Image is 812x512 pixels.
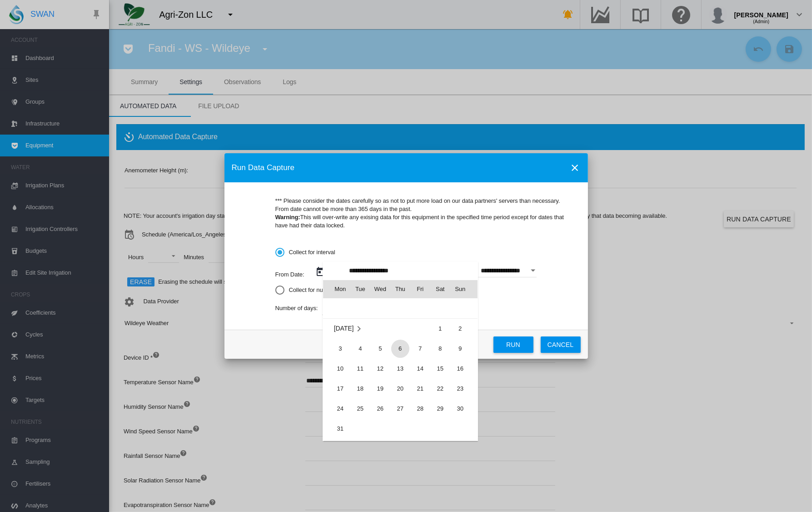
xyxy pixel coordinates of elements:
td: Tuesday March 4 2025 [350,339,370,359]
td: Friday March 21 2025 [410,379,430,399]
td: Monday March 31 2025 [323,419,350,439]
span: 27 [391,400,409,418]
span: 28 [411,400,429,418]
span: 4 [351,340,369,358]
tr: Week 6 [323,419,478,439]
span: 20 [391,380,409,398]
th: Sat [430,280,450,298]
td: Tuesday March 25 2025 [350,399,370,419]
td: Wednesday March 26 2025 [370,399,390,419]
td: Saturday March 1 2025 [430,318,450,339]
td: Sunday March 9 2025 [450,339,478,359]
tr: Week 1 [323,318,478,339]
span: 19 [371,380,389,398]
span: 21 [411,380,429,398]
td: Thursday March 27 2025 [390,399,410,419]
td: Friday March 28 2025 [410,399,430,419]
td: Wednesday March 19 2025 [370,379,390,399]
span: 2 [451,320,469,338]
span: 9 [451,340,469,358]
th: Mon [323,280,350,298]
td: Monday March 3 2025 [323,339,350,359]
span: 18 [351,380,369,398]
span: 26 [371,400,389,418]
th: Sun [450,280,478,298]
span: 23 [451,380,469,398]
td: Wednesday March 5 2025 [370,339,390,359]
td: Tuesday March 11 2025 [350,359,370,379]
span: 24 [331,400,349,418]
span: 31 [331,420,349,438]
tr: Week 4 [323,379,478,399]
td: March 2025 [323,318,390,339]
span: 5 [371,340,389,358]
td: Wednesday March 12 2025 [370,359,390,379]
td: Thursday March 6 2025 [390,339,410,359]
span: 6 [391,340,409,358]
td: Saturday March 8 2025 [430,339,450,359]
tr: Week 2 [323,339,478,359]
span: 3 [331,340,349,358]
span: 7 [411,340,429,358]
span: [DATE] [334,325,354,332]
span: 12 [371,360,389,378]
td: Saturday March 29 2025 [430,399,450,419]
td: Thursday March 13 2025 [390,359,410,379]
span: 1 [431,320,449,338]
th: Wed [370,280,390,298]
td: Tuesday March 18 2025 [350,379,370,399]
span: 10 [331,360,349,378]
td: Friday March 14 2025 [410,359,430,379]
md-calendar: Calendar [323,280,478,441]
tr: Week 3 [323,359,478,379]
td: Friday March 7 2025 [410,339,430,359]
td: Sunday March 16 2025 [450,359,478,379]
td: Sunday March 23 2025 [450,379,478,399]
td: Monday March 10 2025 [323,359,350,379]
th: Fri [410,280,430,298]
th: Tue [350,280,370,298]
td: Monday March 17 2025 [323,379,350,399]
span: 16 [451,360,469,378]
th: Thu [390,280,410,298]
span: 14 [411,360,429,378]
span: 29 [431,400,449,418]
td: Saturday March 22 2025 [430,379,450,399]
td: Saturday March 15 2025 [430,359,450,379]
span: 17 [331,380,349,398]
span: 22 [431,380,449,398]
td: Thursday March 20 2025 [390,379,410,399]
tr: Week 5 [323,399,478,419]
span: 30 [451,400,469,418]
span: 11 [351,360,369,378]
td: Sunday March 30 2025 [450,399,478,419]
span: 15 [431,360,449,378]
tr: Week undefined [323,298,478,319]
td: Monday March 24 2025 [323,399,350,419]
span: 25 [351,400,369,418]
td: Sunday March 2 2025 [450,318,478,339]
span: 8 [431,340,449,358]
span: 13 [391,360,409,378]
